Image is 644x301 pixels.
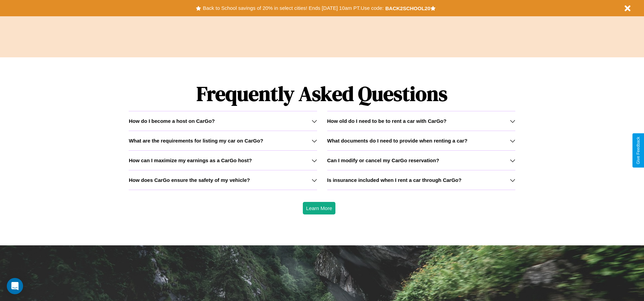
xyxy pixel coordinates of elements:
[129,76,515,111] h1: Frequently Asked Questions
[7,278,23,294] div: Open Intercom Messenger
[327,118,447,124] h3: How old do I need to be to rent a car with CarGo?
[385,5,430,11] b: BACK2SCHOOL20
[201,3,385,13] button: Back to School savings of 20% in select cities! Ends [DATE] 10am PT.Use code:
[129,177,250,183] h3: How does CarGo ensure the safety of my vehicle?
[129,157,252,163] h3: How can I maximize my earnings as a CarGo host?
[129,138,263,144] h3: What are the requirements for listing my car on CarGo?
[636,137,641,164] div: Give Feedback
[327,177,462,183] h3: Is insurance included when I rent a car through CarGo?
[327,157,439,163] h3: Can I modify or cancel my CarGo reservation?
[303,202,336,214] button: Learn More
[129,118,215,124] h3: How do I become a host on CarGo?
[327,138,467,144] h3: What documents do I need to provide when renting a car?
